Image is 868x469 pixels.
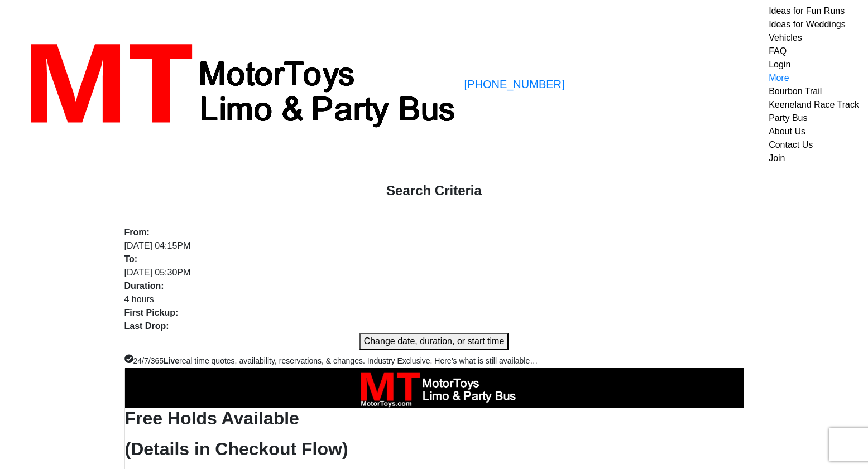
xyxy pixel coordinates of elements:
[769,153,785,163] a: Join
[359,333,509,350] button: Change date, duration, or start time
[124,281,164,291] b: Duration:
[769,86,822,96] a: Bourbon Trail
[769,127,805,136] a: About Us
[769,33,802,42] a: Vehicles
[769,113,807,123] a: Party Bus
[769,73,789,83] a: More
[124,254,138,264] b: To:
[9,33,461,137] img: MotorToys Logo
[124,239,744,253] div: [DATE] 04:15PM
[124,183,744,199] h4: Search Criteria
[364,336,505,346] span: Change date, duration, or start time
[769,46,787,56] a: FAQ
[124,293,744,306] div: 4 hours
[769,6,845,16] a: Ideas for Fun Runs
[164,356,179,365] b: Live
[464,78,565,90] a: [PHONE_NUMBER]
[769,100,859,109] a: Keeneland Race Track
[124,321,169,331] b: Last Drop:
[133,356,365,365] span: 24/7/365 real time quotes, availability, reservations, & changes.
[125,438,744,460] p: (Details in Checkout Flow)
[367,356,538,365] span: Industry Exclusive. Here’s what is still available…
[124,308,179,317] b: First Pickup:
[125,408,744,429] p: Free Holds Available
[351,368,518,408] img: box_logo_brand.jpeg
[769,60,790,69] a: Login
[124,228,150,237] b: From:
[124,266,744,279] div: [DATE] 05:30PM
[769,140,813,149] a: Contact Us
[769,20,846,29] a: Ideas for Weddings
